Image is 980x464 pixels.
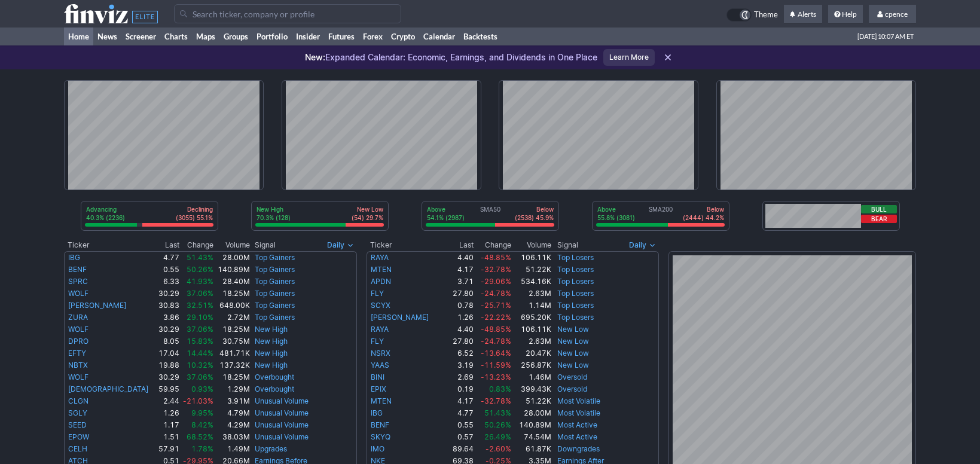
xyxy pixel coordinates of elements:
[219,28,252,45] a: Groups
[371,361,389,370] a: YAAS
[156,347,180,359] td: 17.04
[324,28,359,45] a: Futures
[419,28,459,45] a: Calendar
[557,277,594,286] a: Top Losers
[156,407,180,419] td: 1.26
[371,349,390,358] a: NSRX
[557,265,594,274] a: Top Losers
[255,420,309,429] a: Unusual Volume
[371,432,390,441] a: SKYQ
[557,432,597,441] a: Most Active
[515,205,554,213] p: Below
[442,383,474,395] td: 0.19
[156,371,180,383] td: 30.29
[214,264,251,276] td: 140.89M
[427,213,465,222] p: 54.1% (2987)
[156,300,180,312] td: 30.83
[156,383,180,395] td: 59.95
[885,10,908,19] span: cpence
[305,51,597,63] p: Expanded Calendar: Economic, Earnings, and Dividends in One Place
[784,5,822,24] a: Alerts
[187,289,213,298] span: 37.06%
[160,28,192,45] a: Charts
[156,395,180,407] td: 2.44
[459,28,502,45] a: Backtests
[371,444,384,453] a: IMO
[257,213,291,222] p: 70.3% (128)
[426,205,555,223] div: SMA50
[68,408,87,417] a: SGLY
[174,4,401,23] input: Search
[371,337,384,346] a: FLY
[255,349,288,358] a: New High
[481,337,511,346] span: -24.78%
[255,277,295,286] a: Top Gainers
[68,325,88,334] a: WOLF
[512,383,552,395] td: 399.43K
[442,395,474,407] td: 4.17
[371,301,390,310] a: SCYX
[359,28,387,45] a: Forex
[626,239,659,251] button: Signals interval
[93,28,121,45] a: News
[214,371,251,383] td: 18.25M
[597,205,635,213] p: Above
[86,213,125,222] p: 40.3% (2236)
[255,373,294,381] a: Overbought
[183,396,213,405] span: -21.03%
[481,277,511,286] span: -29.06%
[597,213,635,222] p: 55.8% (3081)
[512,335,552,347] td: 2.63M
[191,420,213,429] span: 8.42%
[187,432,213,441] span: 68.52%
[180,239,214,251] th: Change
[512,371,552,383] td: 1.46M
[156,264,180,276] td: 0.55
[352,213,383,222] p: (54) 29.7%
[442,407,474,419] td: 4.77
[557,408,600,417] a: Most Volatile
[481,373,511,381] span: -13.23%
[557,349,589,358] a: New Low
[512,264,552,276] td: 51.22K
[191,384,213,393] span: 0.93%
[557,384,587,393] a: Oversold
[255,240,276,250] span: Signal
[371,384,386,393] a: EPIX
[187,337,213,346] span: 15.83%
[191,408,213,417] span: 9.95%
[557,420,597,429] a: Most Active
[828,5,863,24] a: Help
[442,300,474,312] td: 0.78
[596,205,725,223] div: SMA200
[68,265,87,274] a: BENF
[68,444,87,453] a: CELH
[442,419,474,431] td: 0.55
[68,432,89,441] a: EPOW
[255,301,295,310] a: Top Gainers
[68,253,80,262] a: IBG
[367,239,442,251] th: Ticker
[512,239,552,251] th: Volume
[371,265,392,274] a: MTEN
[257,205,291,213] p: New High
[512,395,552,407] td: 51.22K
[557,253,594,262] a: Top Losers
[683,205,724,213] p: Below
[156,443,180,455] td: 57.91
[512,251,552,264] td: 106.11K
[557,444,600,453] a: Downgrades
[442,335,474,347] td: 27.80
[484,432,511,441] span: 26.49%
[187,277,213,286] span: 41.93%
[371,420,389,429] a: BENF
[629,239,646,251] span: Daily
[156,251,180,264] td: 4.77
[255,396,309,405] a: Unusual Volume
[352,205,383,213] p: New Low
[191,444,213,453] span: 1.78%
[557,289,594,298] a: Top Losers
[327,239,344,251] span: Daily
[214,395,251,407] td: 3.91M
[255,325,288,334] a: New High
